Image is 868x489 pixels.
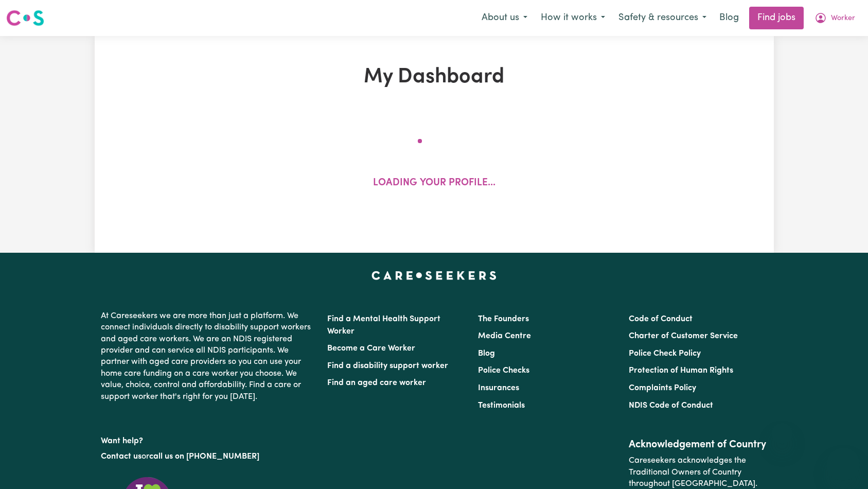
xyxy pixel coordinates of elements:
iframe: Close message [772,423,792,444]
button: My Account [808,7,862,29]
h2: Acknowledgement of Country [629,439,767,451]
a: Media Centre [478,332,531,340]
a: Complaints Policy [629,384,696,392]
a: Blog [713,7,745,29]
a: Find jobs [749,7,804,29]
iframe: Button to launch messaging window [827,448,860,481]
button: Safety & resources [612,7,713,29]
button: About us [475,7,534,29]
a: Police Checks [478,366,529,375]
a: The Founders [478,315,529,323]
a: Testimonials [478,401,525,410]
a: Protection of Human Rights [629,366,733,375]
a: Code of Conduct [629,315,693,323]
p: At Careseekers we are more than just a platform. We connect individuals directly to disability su... [101,306,315,407]
a: NDIS Code of Conduct [629,401,713,410]
a: Find a Mental Health Support Worker [327,315,440,336]
a: Contact us [101,452,141,461]
h1: My Dashboard [214,65,654,90]
a: Careseekers home page [371,271,497,280]
button: How it works [534,7,612,29]
p: or [101,447,315,466]
a: Careseekers logo [6,6,44,30]
p: Want help? [101,431,315,447]
img: Careseekers logo [6,9,44,27]
a: Charter of Customer Service [629,332,738,340]
a: Insurances [478,384,519,392]
a: call us on [PHONE_NUMBER] [149,452,259,461]
span: Worker [831,13,855,24]
p: Loading your profile... [373,176,495,191]
a: Find an aged care worker [327,379,426,387]
a: Find a disability support worker [327,362,448,370]
a: Become a Care Worker [327,344,415,353]
a: Police Check Policy [629,350,701,358]
a: Blog [478,350,495,358]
